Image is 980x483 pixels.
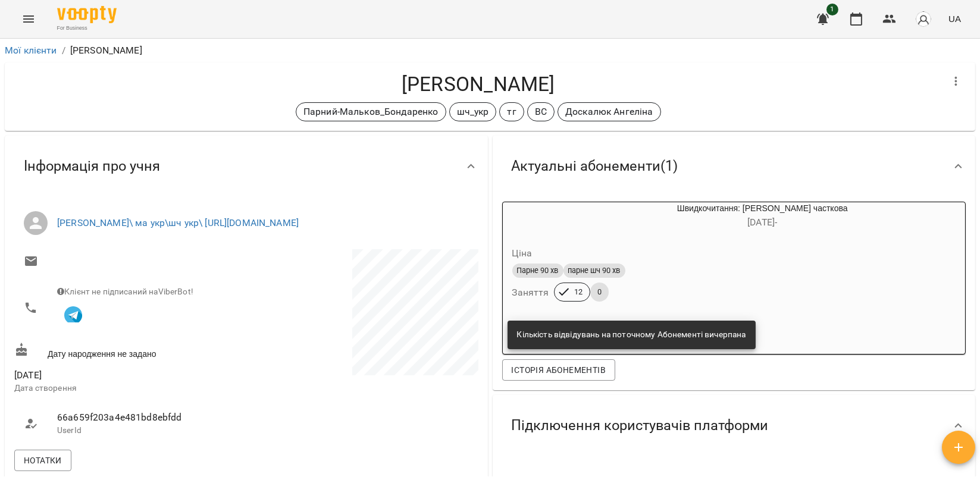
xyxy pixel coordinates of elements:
p: шч_укр [457,105,489,119]
nav: breadcrumb [5,43,975,58]
span: Клієнт не підписаний на ViberBot! [57,287,193,296]
div: Парний-Мальков_Бондаренко [296,102,446,121]
span: Історія абонементів [512,363,606,377]
button: Нотатки [14,450,71,471]
button: Клієнт підписаний на VooptyBot [57,297,89,330]
span: [DATE] - [747,217,777,228]
img: Voopty Logo [57,6,117,23]
h6: Ціна [512,245,533,262]
li: / [62,43,65,58]
div: Актуальні абонементи(1) [493,136,976,197]
span: Актуальні абонементи ( 1 ) [512,157,678,175]
img: Telegram [64,306,82,324]
div: Швидкочитання: Парні часткова [503,202,560,231]
span: парне шч 90 хв [563,265,625,276]
button: Menu [14,5,43,33]
div: Швидкочитання: [PERSON_NAME] часткова [560,202,966,231]
span: 1 [826,4,838,15]
div: Інформація про учня [5,136,488,197]
h6: Заняття [512,284,549,301]
span: 66a659f203a4e481bd8ebfdd [57,410,234,425]
span: 12 [567,287,590,297]
a: Мої клієнти [5,45,57,56]
span: Парне 90 хв [512,265,563,276]
p: Дата створення [14,382,244,394]
span: For Business [57,24,117,32]
p: Парний-Мальков_Бондаренко [303,105,439,119]
div: Кількість відвідувань на поточному Абонементі вичерпана [517,324,746,346]
span: UA [948,12,961,25]
span: [DATE] [14,368,244,382]
div: шч_укр [449,102,497,121]
span: 0 [590,287,609,297]
div: ВС [527,102,555,121]
span: Нотатки [24,453,62,468]
a: [PERSON_NAME]\ ма укр\шч укр\ [URL][DOMAIN_NAME] [57,217,299,228]
button: Швидкочитання: [PERSON_NAME] часткова[DATE]- ЦінаПарне 90 хвпарне шч 90 хвЗаняття120 [503,202,966,316]
h4: [PERSON_NAME] [14,72,942,96]
div: тг [499,102,524,121]
p: [PERSON_NAME] [70,43,142,58]
span: Інформація про учня [24,157,160,175]
button: UA [944,8,966,30]
div: Дату народження не задано [12,340,246,362]
img: avatar_s.png [915,11,932,27]
button: Історія абонементів [502,359,615,381]
p: тг [507,105,516,119]
p: ВС [535,105,547,119]
p: Доскалюк Ангеліна [565,105,653,119]
span: Підключення користувачів платформи [512,416,769,435]
div: Підключення користувачів платформи [493,395,976,456]
p: UserId [57,425,234,437]
div: Доскалюк Ангеліна [558,102,661,121]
